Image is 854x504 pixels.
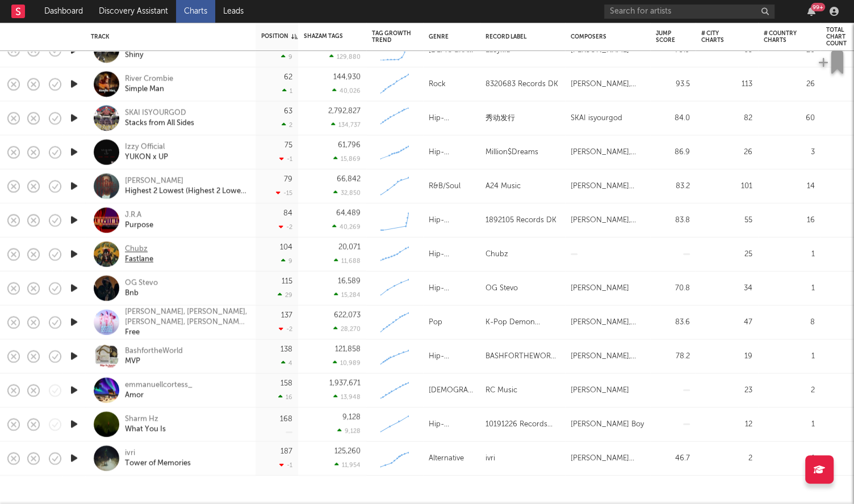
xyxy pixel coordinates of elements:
[485,179,521,193] div: A24 Music
[764,451,815,465] div: 1
[281,53,292,61] div: 9
[333,155,361,163] div: 15,869
[281,448,292,455] div: 187
[125,327,247,337] div: Free
[701,30,735,44] div: # City Charts
[429,247,474,261] div: Hip-Hop/Rap
[656,30,675,44] div: Jump Score
[125,244,153,254] div: Chubz
[333,189,361,197] div: 32,850
[429,33,468,40] div: Genre
[764,179,815,193] div: 14
[125,176,247,196] a: [PERSON_NAME]Highest 2 Lowest (Highest 2 Lowest Original Soundtrack)
[338,278,361,285] div: 16,589
[91,33,244,40] div: Track
[429,451,464,465] div: Alternative
[125,424,166,434] div: What You Is
[571,179,644,193] div: [PERSON_NAME] [PERSON_NAME], [PERSON_NAME]
[656,213,690,227] div: 83.8
[284,176,292,183] div: 79
[125,142,168,152] div: Izzy Official
[571,77,644,91] div: [PERSON_NAME], [PERSON_NAME]
[656,451,690,465] div: 46.7
[764,247,815,261] div: 1
[656,77,690,91] div: 93.5
[764,281,815,295] div: 1
[334,291,361,299] div: 15,284
[282,87,292,95] div: 1
[333,74,361,81] div: 144,930
[329,53,361,61] div: 129,880
[764,77,815,91] div: 26
[807,7,815,16] button: 99+
[811,3,825,11] div: 99 +
[571,383,629,397] div: [PERSON_NAME]
[125,278,158,298] a: OG StevoBnb
[701,451,752,465] div: 2
[701,179,752,193] div: 101
[485,77,558,91] div: 8320683 Records DK
[125,220,153,230] div: Purpose
[125,84,173,94] div: Simple Man
[701,281,752,295] div: 34
[656,145,690,159] div: 86.9
[334,312,361,319] div: 622,073
[332,223,361,231] div: 40,269
[125,288,158,298] div: Bnb
[125,380,192,390] div: emmanuellcortess_
[429,315,442,329] div: Pop
[281,346,292,353] div: 138
[284,142,292,149] div: 75
[125,390,192,400] div: Amor
[333,393,361,401] div: 13,948
[429,281,474,295] div: Hip-Hop/Rap
[125,278,158,288] div: OG Stevo
[485,349,559,363] div: BASHFORTHEWORLDLLC
[485,281,518,295] div: OG Stevo
[334,257,361,265] div: 11,688
[764,417,815,431] div: 1
[485,417,559,431] div: 10191226 Records DK
[429,145,474,159] div: Hip-Hop/Rap
[429,111,474,125] div: Hip-Hop/Rap
[281,312,292,319] div: 137
[336,210,361,217] div: 64,489
[331,121,361,129] div: 134,737
[304,33,344,40] div: Shazam Tags
[125,356,183,366] div: MVP
[125,108,194,128] a: SKAI ISYOURGODStacks from All Sides
[571,315,644,329] div: [PERSON_NAME], [PERSON_NAME], [PERSON_NAME]
[278,393,292,401] div: 16
[334,461,361,469] div: 11,954
[764,383,815,397] div: 2
[125,152,168,162] div: YUKON x UP
[125,307,247,337] a: [PERSON_NAME], [PERSON_NAME], [PERSON_NAME], [PERSON_NAME] & KPop Demon Hunters CastFree
[701,145,752,159] div: 26
[328,108,361,115] div: 2,792,827
[329,380,361,387] div: 1,937,671
[282,278,292,285] div: 115
[701,315,752,329] div: 47
[125,448,191,468] a: ivriTower of Memories
[125,448,191,458] div: ivri
[125,414,166,424] div: Sharm Hz
[125,118,194,128] div: Stacks from All Sides
[764,349,815,363] div: 1
[125,108,194,118] div: SKAI ISYOURGOD
[429,213,474,227] div: Hip-Hop/Rap
[701,247,752,261] div: 25
[334,448,361,455] div: 125,260
[279,461,292,469] div: -1
[571,451,644,465] div: [PERSON_NAME] [PERSON_NAME]
[125,142,168,162] a: Izzy OfficialYUKON x UP
[278,291,292,299] div: 29
[283,210,292,217] div: 84
[337,176,361,183] div: 66,842
[125,176,247,186] div: [PERSON_NAME]
[571,145,644,159] div: [PERSON_NAME], [PERSON_NAME], DJ [PERSON_NAME], [PERSON_NAME]
[125,210,153,230] a: J.R.APurpose
[338,244,361,251] div: 20,071
[485,451,495,465] div: ivri
[338,142,361,149] div: 61,796
[276,189,292,197] div: -15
